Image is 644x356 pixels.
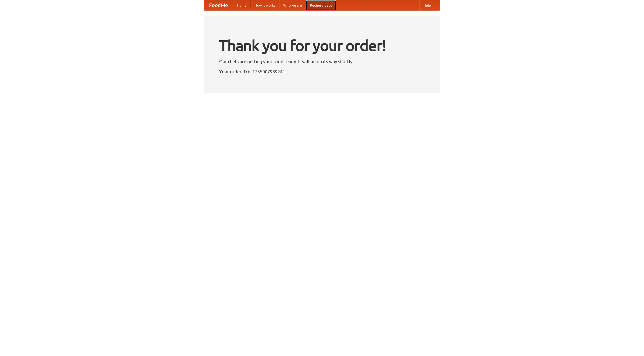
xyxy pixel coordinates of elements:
h1: Thank you for your order! [219,33,425,58]
a: Recipe videos [306,0,336,10]
a: Help [419,0,435,10]
a: How it works [251,0,279,10]
p: Your order ID is 1755007989241. [219,68,425,75]
p: Our chefs are getting your food ready. It will be on its way shortly. [219,58,425,65]
a: Home [233,0,251,10]
a: Who we are [279,0,306,10]
a: FoodMe [204,0,233,10]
